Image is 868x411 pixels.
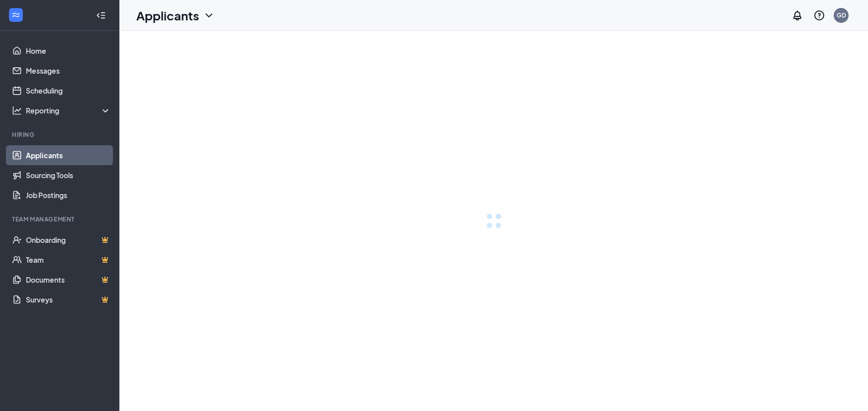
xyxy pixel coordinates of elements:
div: Team Management [12,215,109,223]
a: Messages [26,61,111,81]
a: Job Postings [26,185,111,205]
div: Hiring [12,130,109,139]
h1: Applicants [136,7,199,24]
svg: Analysis [12,105,22,115]
a: TeamCrown [26,250,111,270]
a: Applicants [26,145,111,165]
svg: QuestionInfo [813,9,825,21]
a: OnboardingCrown [26,230,111,250]
svg: WorkstreamLogo [11,10,21,20]
a: SurveysCrown [26,290,111,309]
svg: Collapse [96,10,106,20]
div: Reporting [26,105,111,115]
div: GD [837,11,846,19]
a: Sourcing Tools [26,165,111,185]
a: DocumentsCrown [26,270,111,290]
a: Home [26,41,111,61]
svg: ChevronDown [203,9,215,21]
svg: Notifications [791,9,803,21]
a: Scheduling [26,81,111,101]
